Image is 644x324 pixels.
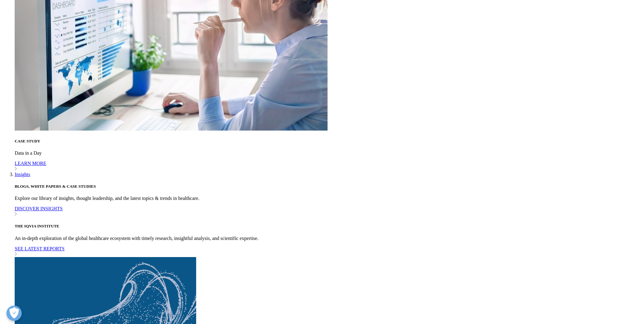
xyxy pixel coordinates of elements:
h5: THE IQVIA INSTITUTE [15,224,642,229]
h5: CASE STUDY [15,139,642,144]
p: Explore our library of insights, thought leadership, and the latest topics & trends in healthcare. [15,196,642,201]
a: Insights [15,172,30,177]
a: DISCOVER INSIGHTS [15,206,642,217]
h5: BLOGS, WHITE PAPERS & CASE STUDIES [15,184,642,189]
p: An in-depth exploration of the global healthcare ecosystem with timely research, insightful analy... [15,236,642,241]
a: SEE LATEST REPORTS [15,246,642,257]
button: Open Preferences [6,306,22,321]
a: LEARN MORE [15,161,642,172]
p: Data in a Day [15,150,642,156]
